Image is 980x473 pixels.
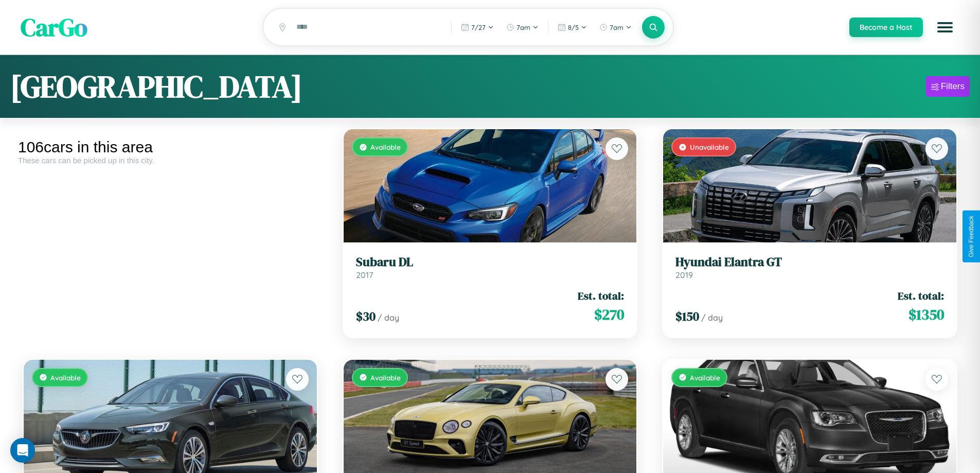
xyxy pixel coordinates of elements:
[690,373,720,382] span: Available
[594,304,624,325] span: $ 270
[356,270,373,280] span: 2017
[356,255,625,280] a: Subaru DL2017
[18,138,323,156] div: 106 cars in this area
[610,23,623,31] span: 7am
[675,255,944,270] h3: Hyundai Elantra GT
[370,143,401,151] span: Available
[553,19,592,36] button: 8/5
[675,308,699,325] span: $ 150
[898,288,944,303] span: Est. total:
[578,288,624,303] span: Est. total:
[356,255,625,270] h3: Subaru DL
[941,81,965,92] div: Filters
[908,304,944,325] span: $ 1350
[378,312,399,323] span: / day
[370,373,401,382] span: Available
[10,65,302,108] h1: [GEOGRAPHIC_DATA]
[931,13,959,42] button: Open menu
[501,19,544,36] button: 7am
[968,216,975,257] div: Give Feedback
[568,23,579,31] span: 8 / 5
[10,438,35,463] div: Open Intercom Messenger
[356,308,376,325] span: $ 30
[690,143,729,151] span: Unavailable
[50,373,81,382] span: Available
[594,19,637,36] button: 7am
[701,312,723,323] span: / day
[675,270,693,280] span: 2019
[21,10,87,44] span: CarGo
[516,23,530,31] span: 7am
[675,255,944,280] a: Hyundai Elantra GT2019
[456,19,499,36] button: 7/27
[926,76,970,97] button: Filters
[471,23,486,31] span: 7 / 27
[18,156,323,165] div: These cars can be picked up in this city.
[849,17,923,37] button: Become a Host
